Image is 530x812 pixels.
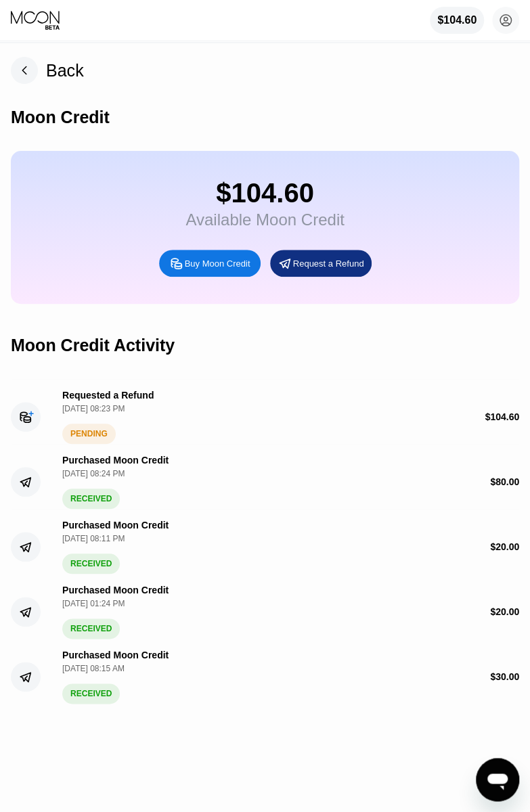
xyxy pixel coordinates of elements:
[293,258,364,269] div: Request a Refund
[490,606,519,617] div: $ 20.00
[62,618,120,639] div: RECEIVED
[62,554,120,574] div: RECEIVED
[159,250,261,277] div: Buy Moon Credit
[185,210,344,229] div: Available Moon Credit
[62,489,120,509] div: RECEIVED
[476,758,519,801] iframe: Button to launch messaging window
[62,455,169,466] div: Purchased Moon Credit
[62,520,169,531] div: Purchased Moon Credit
[270,250,372,277] div: Request a Refund
[490,541,519,552] div: $ 20.00
[62,664,172,673] div: [DATE] 08:15 AM
[62,650,169,660] div: Purchased Moon Credit
[62,404,172,413] div: [DATE] 08:23 PM
[185,178,344,208] div: $104.60
[430,7,484,34] div: $104.60
[490,476,519,487] div: $ 80.00
[185,258,250,269] div: Buy Moon Credit
[485,411,519,422] div: $ 104.60
[11,336,175,355] div: Moon Credit Activity
[46,61,84,81] div: Back
[62,390,154,401] div: Requested a Refund
[11,108,110,127] div: Moon Credit
[490,671,519,682] div: $ 30.00
[62,585,169,595] div: Purchased Moon Credit
[62,534,172,543] div: [DATE] 08:11 PM
[437,14,477,26] div: $104.60
[62,469,172,478] div: [DATE] 08:24 PM
[11,57,84,84] div: Back
[62,683,120,704] div: RECEIVED
[62,599,172,608] div: [DATE] 01:24 PM
[62,424,116,444] div: PENDING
